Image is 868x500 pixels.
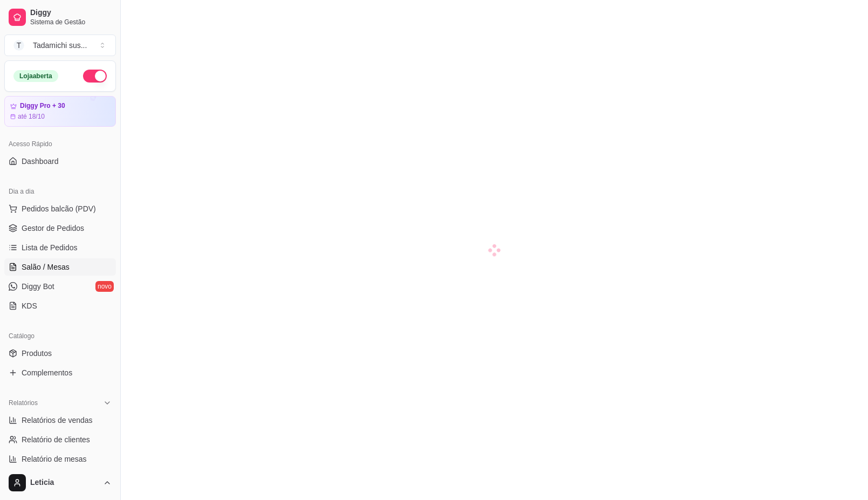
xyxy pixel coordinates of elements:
a: Relatório de mesas [4,450,116,468]
span: Produtos [22,348,52,359]
a: KDS [4,297,116,314]
span: Diggy [30,8,112,18]
article: até 18/10 [18,112,45,121]
span: KDS [22,300,37,311]
button: Pedidos balcão (PDV) [4,200,116,217]
span: Pedidos balcão (PDV) [22,203,96,214]
span: Complementos [22,367,72,378]
article: Diggy Pro + 30 [20,102,65,110]
button: Alterar Status [83,70,107,83]
a: Diggy Pro + 30até 18/10 [4,96,116,127]
a: Gestor de Pedidos [4,220,116,237]
div: Tadamichi sus ... [33,40,87,51]
a: Dashboard [4,153,116,170]
span: Relatório de clientes [22,434,90,445]
span: Relatórios [9,399,38,407]
button: Select a team [4,35,116,56]
span: Gestor de Pedidos [22,223,84,234]
button: Leticia [4,470,116,496]
a: DiggySistema de Gestão [4,4,116,30]
span: Relatório de mesas [22,454,87,464]
a: Lista de Pedidos [4,239,116,256]
span: Leticia [30,478,99,488]
a: Relatório de clientes [4,431,116,448]
a: Produtos [4,345,116,362]
div: Loja aberta [13,70,58,82]
span: Lista de Pedidos [22,242,78,253]
div: Catálogo [4,327,116,345]
a: Relatórios de vendas [4,412,116,429]
span: Diggy Bot [22,281,54,292]
span: Dashboard [22,156,59,167]
a: Salão / Mesas [4,258,116,276]
a: Diggy Botnovo [4,278,116,295]
a: Complementos [4,364,116,381]
div: Dia a dia [4,183,116,200]
span: Relatórios de vendas [22,415,93,426]
span: Sistema de Gestão [30,18,112,26]
span: T [13,40,24,51]
span: Salão / Mesas [22,262,70,272]
div: Acesso Rápido [4,135,116,153]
